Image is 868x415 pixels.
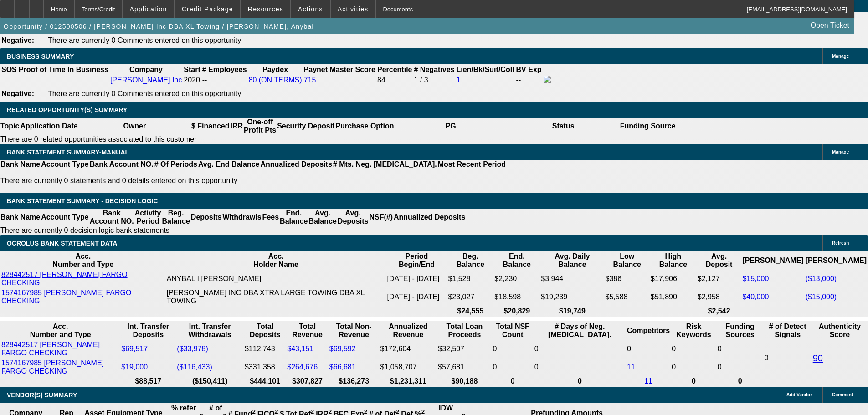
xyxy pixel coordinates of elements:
[333,160,437,169] th: # Mts. Neg. [MEDICAL_DATA].
[544,76,551,83] img: facebook-icon.png
[805,252,867,269] th: [PERSON_NAME]
[89,160,154,169] th: Bank Account NO.
[7,106,127,113] span: RELATED OPPORTUNITY(S) SUMMARY
[241,0,290,18] button: Resources
[764,340,811,376] td: 0
[1,359,104,375] a: 1574167985 [PERSON_NAME] FARGO CHECKING
[244,359,286,376] td: $331,358
[832,54,849,59] span: Manage
[380,377,437,386] th: $1,231,311
[244,322,286,339] th: Total Deposits
[1,36,34,44] b: Negative:
[764,322,811,339] th: # of Detect Signals
[447,288,493,306] td: $23,027
[154,160,198,169] th: # Of Periods
[396,408,399,415] sup: 2
[1,252,165,269] th: Acc. Number and Type
[243,118,277,135] th: One-off Profit Pts
[540,270,604,287] td: $3,944
[78,118,191,135] th: Owner
[311,408,314,415] sup: 2
[335,118,394,135] th: Purchase Option
[364,408,367,415] sup: 2
[605,288,649,306] td: $5,588
[437,160,506,169] th: Most Recent Period
[813,353,823,363] a: 90
[121,377,175,386] th: $88,517
[456,66,514,73] b: Lien/Bk/Suit/Coll
[287,322,328,339] th: Total Revenue
[304,66,375,73] b: Paynet Master Score
[262,66,288,73] b: Paydex
[437,340,491,358] td: $32,507
[329,363,356,371] a: $66,681
[244,377,286,386] th: $444,101
[166,288,386,306] td: [PERSON_NAME] INC DBA XTRA LARGE TOWING DBA XL TOWING
[1,90,34,97] b: Negative:
[308,209,337,226] th: Avg. Balance
[493,340,533,358] td: 0
[697,288,741,306] td: $2,958
[540,252,604,269] th: Avg. Daily Balance
[387,288,447,306] td: [DATE] - [DATE]
[507,118,620,135] th: Status
[298,5,323,13] span: Actions
[1,271,128,287] a: 828442517 [PERSON_NAME] FARGO CHECKING
[1,341,100,357] a: 828442517 [PERSON_NAME] FARGO CHECKING
[671,322,716,339] th: Risk Keywords
[516,66,542,73] b: BV Exp
[650,252,696,269] th: High Balance
[697,252,741,269] th: Avg. Deposit
[7,53,74,60] span: BUSINESS SUMMARY
[414,76,454,84] div: 1 / 3
[304,76,316,84] a: 715
[447,252,493,269] th: Beg. Balance
[806,293,837,301] a: ($15,000)
[177,363,212,371] a: ($116,433)
[671,340,716,358] td: 0
[627,322,670,339] th: Competitors
[380,345,437,353] div: $172,604
[329,345,356,353] a: $69,592
[806,275,837,282] a: ($13,000)
[121,322,175,339] th: Int. Transfer Deposits
[456,76,460,84] a: 1
[41,160,89,169] th: Account Type
[202,66,247,73] b: # Employees
[697,307,741,316] th: $2,542
[89,209,134,226] th: Bank Account NO.
[494,252,539,269] th: End. Balance
[437,359,491,376] td: $57,681
[4,23,314,30] span: Opportunity / 012500506 / [PERSON_NAME] Inc DBA XL Towing / [PERSON_NAME], Anybal
[291,0,330,18] button: Actions
[832,241,849,246] span: Refresh
[184,66,200,73] b: Start
[1,289,131,305] a: 1574167985 [PERSON_NAME] FARGO CHECKING
[380,363,437,371] div: $1,058,707
[534,340,626,358] td: 0
[534,359,626,376] td: 0
[190,209,222,226] th: Deposits
[627,340,670,358] td: 0
[248,5,283,13] span: Resources
[161,209,190,226] th: Beg. Balance
[329,377,379,386] th: $136,273
[244,340,286,358] td: $112,743
[177,345,208,353] a: ($33,978)
[832,392,853,397] span: Comment
[182,5,233,13] span: Credit Package
[287,377,328,386] th: $307,827
[329,408,332,415] sup: 2
[123,0,174,18] button: Application
[166,270,386,287] td: ANYBAL I [PERSON_NAME]
[166,252,386,269] th: Acc. Holder Name
[191,118,230,135] th: $ Financed
[650,270,696,287] td: $17,906
[812,322,867,339] th: Authenticity Score
[605,252,649,269] th: Low Balance
[627,363,635,371] a: 11
[394,118,507,135] th: PG
[1,322,120,339] th: Acc. Number and Type
[287,363,318,371] a: $264,676
[494,288,539,306] td: $18,598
